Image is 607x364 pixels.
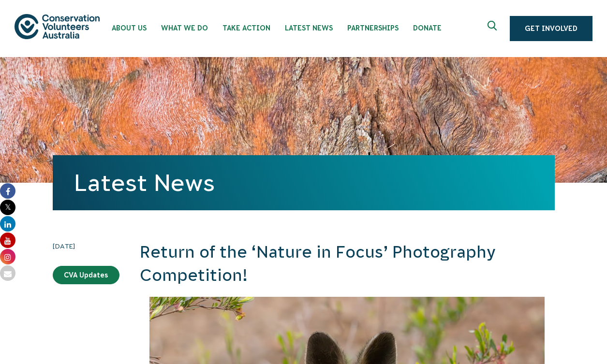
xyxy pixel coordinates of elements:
[112,24,147,32] span: About Us
[285,24,333,32] span: Latest News
[74,170,215,196] a: Latest News
[15,14,100,39] img: logo.svg
[510,16,592,41] a: Get Involved
[413,24,442,32] span: Donate
[53,241,119,251] time: [DATE]
[53,266,119,284] a: CVA Updates
[482,17,505,40] button: Expand search box Close search box
[488,21,500,36] span: Expand search box
[140,241,555,287] h2: Return of the ‘Nature in Focus’ Photography Competition!
[161,24,208,32] span: What We Do
[347,24,399,32] span: Partnerships
[222,24,270,32] span: Take Action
